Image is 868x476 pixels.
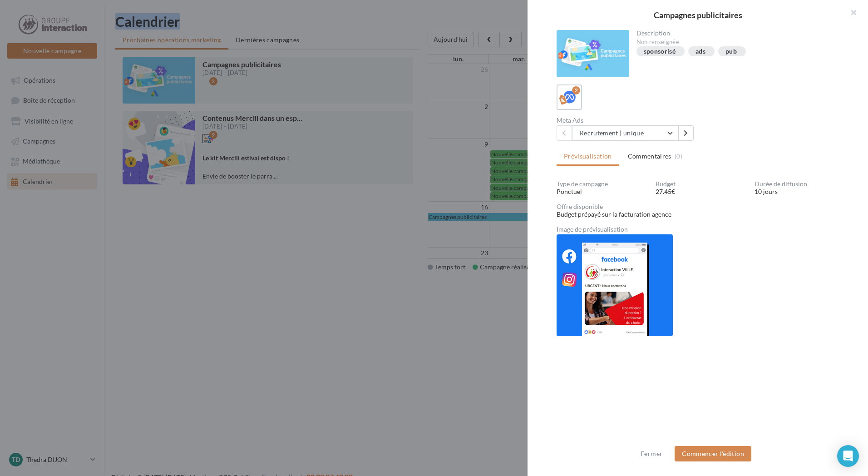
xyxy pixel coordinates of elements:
div: Campagnes publicitaires [542,11,853,19]
div: Budget prépayé sur la facturation agence [557,210,846,219]
div: 10 jours [755,187,846,196]
button: Recrutement | unique [572,125,678,141]
div: sponsorisé [644,48,676,55]
div: Image de prévisualisation [557,226,846,233]
div: ads [695,48,705,55]
div: 2 [572,86,580,94]
div: Budget [656,181,747,187]
button: Fermer [637,448,666,459]
div: Description [636,30,839,36]
div: Non renseignée [636,38,839,46]
div: 27.45€ [656,187,747,196]
img: 008b87f00d921ddecfa28f1c35eec23d.png [557,234,673,336]
div: Meta Ads [557,117,698,124]
div: pub [725,48,737,55]
span: (0) [675,153,682,160]
div: Open Intercom Messenger [837,445,859,467]
div: Offre disponible [557,203,846,210]
span: Commentaires [628,152,671,161]
div: Durée de diffusion [755,181,846,187]
button: Commencer l'édition [675,446,751,461]
div: Type de campagne [557,181,648,187]
div: Ponctuel [557,187,648,196]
